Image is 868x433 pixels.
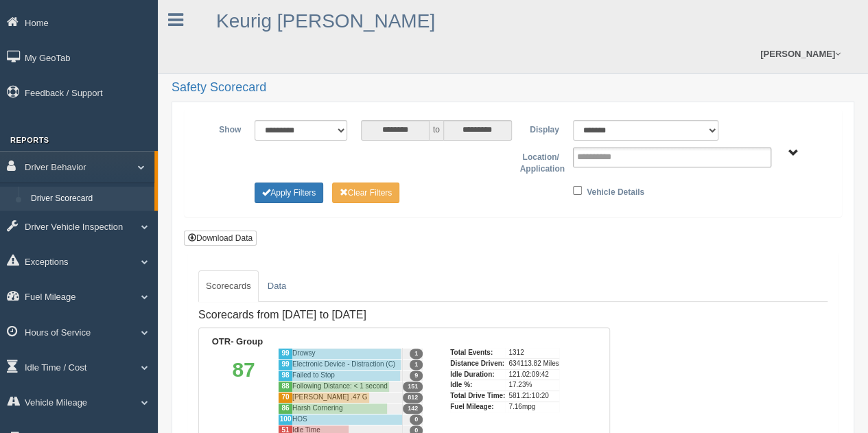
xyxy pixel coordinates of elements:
[403,382,423,392] span: 151
[332,183,400,203] button: Change Filter Options
[278,348,292,359] div: 99
[278,370,292,381] div: 98
[255,183,323,203] button: Change Filter Options
[278,414,292,425] div: 100
[403,403,423,414] span: 142
[278,403,292,414] div: 86
[410,414,423,425] span: 0
[450,401,505,412] div: Fuel Mileage:
[25,187,154,211] a: Driver Scorecard
[278,381,292,392] div: 88
[587,183,644,199] label: Vehicle Details
[450,390,505,401] div: Total Drive Time:
[753,34,847,73] a: [PERSON_NAME]
[184,231,257,246] button: Download Data
[508,358,559,369] div: 634113.82 Miles
[410,371,423,381] span: 9
[508,390,559,401] div: 581.21:10:20
[450,379,505,390] div: Idle %:
[508,369,559,380] div: 121.02:09:42
[410,349,423,359] span: 1
[278,392,292,403] div: 70
[260,270,294,302] a: Data
[508,348,559,358] div: 1312
[508,379,559,390] div: 17.23%
[278,359,292,370] div: 99
[508,401,559,412] div: 7.16mpg
[212,336,263,347] b: OTR- Group
[430,120,443,141] span: to
[216,10,435,32] a: Keurig [PERSON_NAME]
[410,360,423,370] span: 1
[513,148,566,176] label: Location/ Application
[450,348,505,358] div: Total Events:
[403,393,423,403] span: 812
[513,120,565,137] label: Display
[450,358,505,369] div: Distance Driven:
[198,309,610,321] h4: Scorecards from [DATE] to [DATE]
[450,369,505,380] div: Idle Duration:
[198,270,259,302] a: Scorecards
[195,120,248,137] label: Show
